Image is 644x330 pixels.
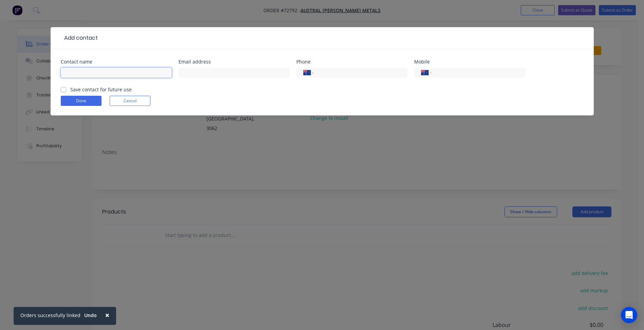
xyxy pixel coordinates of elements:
[61,96,102,106] button: Done
[80,310,100,320] button: Undo
[20,312,80,319] div: Orders successfully linked
[70,86,132,93] label: Save contact for future use
[61,59,172,64] div: Contact name
[296,59,407,64] div: Phone
[414,59,525,64] div: Mobile
[110,96,150,106] button: Cancel
[98,307,116,323] button: Close
[621,307,637,323] div: Open Intercom Messenger
[179,59,290,64] div: Email address
[105,310,109,320] span: ×
[61,34,98,42] div: Add contact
